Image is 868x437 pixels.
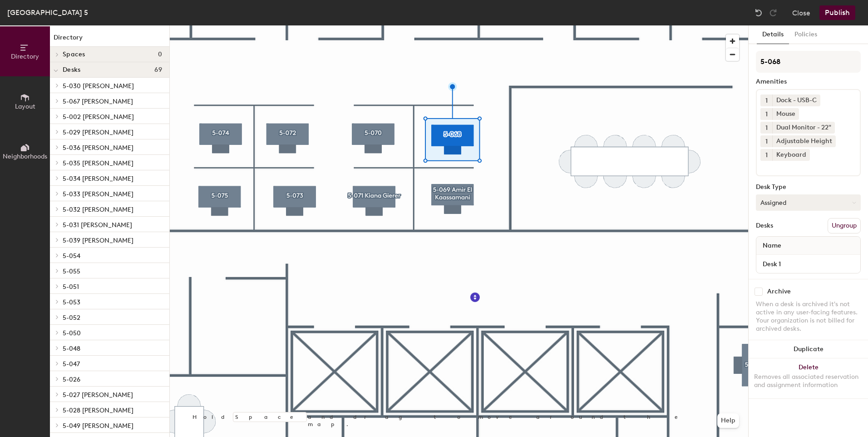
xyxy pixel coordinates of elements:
button: Assigned [756,194,861,211]
span: 5-033 [PERSON_NAME] [63,190,133,198]
div: Mouse [772,108,799,120]
div: Dual Monitor - 22" [772,122,835,134]
span: 69 [154,66,162,74]
span: 5-047 [63,360,80,368]
button: 1 [760,135,772,147]
span: Desks [63,66,80,74]
span: Spaces [63,51,85,58]
span: 5-032 [PERSON_NAME] [63,206,133,214]
span: 5-026 [63,376,80,383]
span: 5-028 [PERSON_NAME] [63,407,133,414]
span: 5-054 [63,252,80,260]
span: 1 [765,96,768,105]
span: 5-029 [PERSON_NAME] [63,129,133,136]
div: Amenities [756,78,861,85]
input: Unnamed desk [758,258,858,270]
span: 5-031 [PERSON_NAME] [63,221,132,229]
button: DeleteRemoves all associated reservation and assignment information [749,358,868,398]
button: Policies [789,25,823,44]
span: 5-030 [PERSON_NAME] [63,82,134,90]
div: Desk Type [756,184,861,191]
span: Name [758,238,786,254]
span: 5-048 [63,345,80,353]
span: 1 [765,109,768,119]
button: 1 [760,122,772,134]
button: Details [757,25,789,44]
span: Neighborhoods [3,153,47,160]
span: 5-034 [PERSON_NAME] [63,175,133,183]
span: 5-036 [PERSON_NAME] [63,144,133,152]
span: 5-051 [63,283,79,291]
button: Ungroup [828,218,861,233]
img: Undo [754,8,763,17]
button: Duplicate [749,340,868,358]
span: 5-067 [PERSON_NAME] [63,98,133,105]
span: 5-052 [63,314,80,322]
span: 1 [765,123,768,133]
h1: Directory [50,33,169,47]
img: Redo [769,8,778,17]
span: Layout [15,103,35,110]
div: Adjustable Height [772,135,836,147]
button: Help [717,413,739,428]
div: Desks [756,222,773,229]
div: [GEOGRAPHIC_DATA] 5 [7,7,88,18]
span: 1 [765,150,768,160]
div: Removes all associated reservation and assignment information [754,373,863,389]
button: 1 [760,108,772,120]
span: 5-039 [PERSON_NAME] [63,237,133,244]
span: 5-055 [63,268,80,275]
span: 1 [765,137,768,146]
button: Close [792,5,810,20]
button: 1 [760,94,772,106]
span: 5-002 [PERSON_NAME] [63,113,134,121]
span: 5-035 [PERSON_NAME] [63,159,133,167]
span: 5-050 [63,329,81,337]
div: When a desk is archived it's not active in any user-facing features. Your organization is not bil... [756,300,861,333]
span: 0 [158,51,162,58]
div: Archive [767,288,791,295]
div: Dock - USB-C [772,94,820,106]
span: 5-049 [PERSON_NAME] [63,422,133,430]
span: Directory [11,53,39,60]
button: 1 [760,149,772,161]
button: Publish [819,5,855,20]
div: Keyboard [772,149,810,161]
span: 5-053 [63,298,80,306]
span: 5-027 [PERSON_NAME] [63,391,133,399]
